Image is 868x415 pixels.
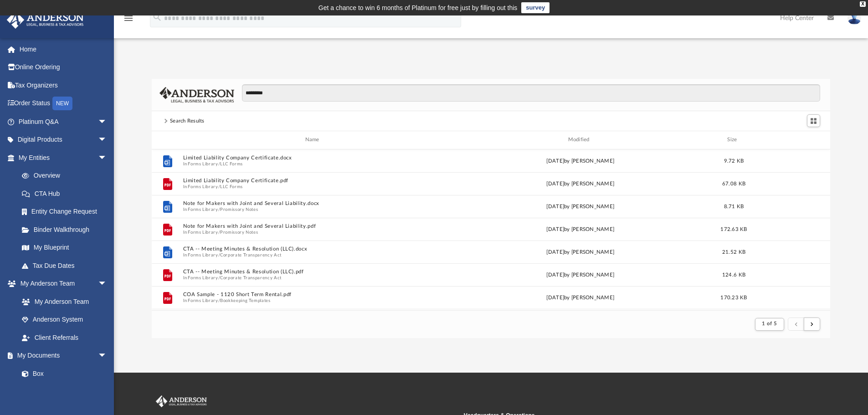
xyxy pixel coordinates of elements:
span: arrow_drop_down [98,131,116,149]
a: Digital Productsarrow_drop_down [6,131,121,149]
img: User Pic [847,11,861,25]
div: NEW [52,97,72,110]
img: Anderson Advisors Platinum Portal [154,395,209,407]
span: arrow_drop_down [98,275,116,293]
button: Forms Library [188,252,218,258]
button: Forms Library [188,275,218,281]
span: arrow_drop_down [98,113,116,131]
button: CTA -- Meeting Minutes & Resolution (LLC).docx [183,246,445,252]
div: Size [715,136,752,144]
button: 1 of 5 [755,318,784,331]
span: In [183,184,445,190]
a: My Blueprint [13,239,116,257]
button: CTA -- Meeting Minutes & Resolution (LLC).pdf [183,269,445,275]
span: / [218,184,220,190]
span: / [218,206,220,212]
a: Client Referrals [13,328,116,347]
span: 1 of 5 [762,321,777,326]
i: search [152,12,162,22]
a: Home [6,40,121,58]
span: In [183,206,445,212]
div: [DATE] by [PERSON_NAME] [449,293,712,302]
div: [DATE] by [PERSON_NAME] [449,271,712,279]
a: CTA Hub [13,184,121,203]
div: id [756,136,820,144]
a: Box [13,364,112,383]
span: / [218,161,220,167]
div: [DATE] by [PERSON_NAME] [449,179,712,188]
span: 9.72 KB [724,158,744,163]
span: 170.23 KB [720,295,747,300]
button: Forms Library [188,184,218,190]
a: Anderson System [13,311,116,329]
button: Note for Makers with Joint and Several Liability.docx [183,200,445,206]
div: id [156,136,179,144]
span: In [183,161,445,167]
div: [DATE] by [PERSON_NAME] [449,225,712,233]
button: Corporate Transparency Act [220,252,282,258]
span: / [218,229,220,235]
button: Limited Liability Company Certificate.docx [183,155,445,161]
div: Get a chance to win 6 months of Platinum for free just by filling out this [318,2,518,13]
button: Forms Library [188,206,218,212]
a: Tax Due Dates [13,256,121,275]
div: Modified [449,136,711,144]
div: Search Results [170,117,205,125]
span: In [183,252,445,258]
span: arrow_drop_down [98,347,116,365]
div: Name [182,136,445,144]
span: 172.63 KB [720,226,747,231]
button: Bookkeeping Templates [220,297,271,303]
button: Promissory Notes [220,206,258,212]
div: [DATE] by [PERSON_NAME] [449,202,712,210]
button: LLC Forms [220,161,243,167]
span: In [183,229,445,235]
div: grid [152,149,831,310]
span: / [218,252,220,258]
a: Tax Organizers [6,76,121,94]
button: Limited Liability Company Certificate.pdf [183,178,445,184]
button: Forms Library [188,161,218,167]
div: close [860,1,866,7]
input: Search files and folders [242,84,820,102]
button: Note for Makers with Joint and Several Liability.pdf [183,223,445,229]
span: In [183,297,445,303]
a: Platinum Q&Aarrow_drop_down [6,113,121,131]
span: 124.6 KB [722,272,745,277]
img: Anderson Advisors Platinum Portal [4,11,87,29]
a: My Entitiesarrow_drop_down [6,149,121,167]
div: [DATE] by [PERSON_NAME] [449,157,712,165]
a: survey [521,2,550,13]
a: My Anderson Teamarrow_drop_down [6,275,116,293]
a: Meeting Minutes [13,383,116,401]
span: 67.08 KB [722,181,745,186]
span: 8.71 KB [724,204,744,209]
a: Order StatusNEW [6,94,121,113]
div: [DATE] by [PERSON_NAME] [449,248,712,256]
a: Binder Walkthrough [13,220,121,239]
button: Switch to Grid View [807,114,821,127]
span: 21.52 KB [722,249,745,254]
button: Promissory Notes [220,229,258,235]
button: Corporate Transparency Act [220,275,282,281]
span: / [218,275,220,281]
button: Forms Library [188,229,218,235]
a: Online Ordering [6,58,121,77]
button: Forms Library [188,297,218,303]
a: My Documentsarrow_drop_down [6,347,116,365]
span: / [218,297,220,303]
button: COA Sample - 1120 Short Term Rental.pdf [183,292,445,297]
span: arrow_drop_down [98,149,116,167]
a: My Anderson Team [13,292,112,311]
a: menu [123,17,134,24]
i: menu [123,13,134,24]
span: In [183,275,445,281]
a: Entity Change Request [13,203,121,221]
a: Overview [13,167,121,185]
button: LLC Forms [220,184,243,190]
